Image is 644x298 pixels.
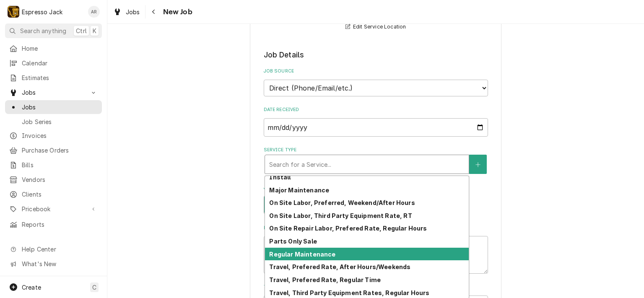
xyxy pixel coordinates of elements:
a: Go to What's New [5,257,102,271]
strong: On Site Labor, Preferred, Weekend/After Hours [269,199,415,206]
strong: Travel, Prefered Rate, After Hours/Weekends [269,263,410,270]
a: Estimates [5,71,102,85]
a: Job Series [5,115,102,129]
div: Date Received [264,106,488,136]
strong: Regular Maintenance [269,251,335,258]
div: Reason For Call [264,225,488,274]
label: Date Received [264,106,488,113]
strong: Travel, Prefered Rate, Regular Time [269,276,381,283]
strong: Install [269,174,291,181]
a: Go to Jobs [5,86,102,99]
a: Purchase Orders [5,143,102,157]
span: Bills [22,161,98,169]
span: Home [22,44,98,53]
span: Jobs [22,103,98,111]
span: Jobs [22,88,85,97]
a: Jobs [110,5,143,19]
strong: On Site Repair Labor, Prefered Rate, Regular Hours [269,225,427,232]
span: Calendar [22,59,98,67]
span: Clients [22,190,98,199]
span: K [93,26,96,35]
label: Service Type [264,147,488,153]
strong: On Site Labor, Third Party Equipment Rate, RT [269,212,412,219]
label: Technician Instructions [264,284,488,290]
a: Go to Pricebook [5,202,102,216]
span: What's New [22,259,97,268]
div: Espresso Jack [22,8,62,16]
label: Job Type [264,184,488,191]
div: AR [88,6,100,18]
span: Estimates [22,73,98,82]
strong: Parts Only Sale [269,238,317,245]
span: Invoices [22,131,98,140]
span: Reports [22,220,98,229]
span: Pricebook [22,205,85,213]
div: Job Source [264,68,488,96]
strong: Travel, Third Party Equipment Rates, Regular Hours [269,289,429,296]
a: Vendors [5,173,102,187]
div: E [8,6,19,18]
span: Job Series [22,117,98,126]
legend: Job Details [264,49,488,60]
span: Jobs [126,8,140,16]
a: Home [5,41,102,55]
input: yyyy-mm-dd [264,118,488,137]
button: Navigate back [147,5,161,18]
span: Search anything [20,26,66,35]
a: Clients [5,187,102,201]
button: Edit Service Location [344,22,408,32]
a: Reports [5,218,102,231]
div: Espresso Jack's Avatar [8,6,19,18]
span: Ctrl [76,26,87,35]
button: Search anythingCtrlK [5,23,102,38]
div: Job Type [264,184,488,214]
a: Jobs [5,100,102,114]
span: Create [22,284,41,291]
span: Purchase Orders [22,146,98,155]
label: Reason For Call [264,225,488,231]
a: Invoices [5,129,102,143]
div: Allan Ross's Avatar [88,6,100,18]
span: New Job [161,6,192,18]
span: Vendors [22,175,98,184]
span: Help Center [22,245,97,254]
label: Job Source [264,68,488,75]
a: Calendar [5,56,102,70]
svg: Create New Service [475,162,480,168]
span: C [92,283,96,292]
strong: Major Maintenance [269,187,329,194]
a: Go to Help Center [5,242,102,256]
a: Bills [5,158,102,172]
button: Create New Service [469,155,487,174]
div: Service Type [264,147,488,174]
